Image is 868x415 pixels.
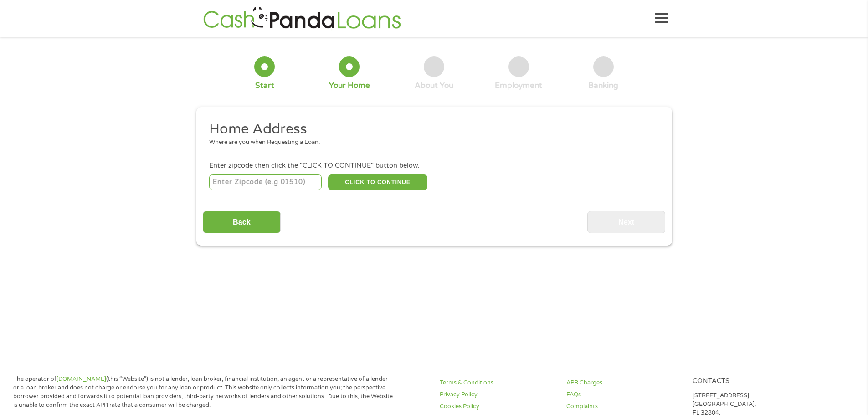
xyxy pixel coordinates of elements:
button: CLICK TO CONTINUE [328,174,427,190]
a: Privacy Policy [440,390,555,399]
a: FAQs [566,390,682,399]
div: Where are you when Requesting a Loan. [209,138,652,147]
a: Complaints [566,402,682,411]
input: Back [203,211,281,233]
div: Employment [495,81,542,91]
input: Enter Zipcode (e.g 01510) [209,174,322,190]
a: [DOMAIN_NAME] [56,375,106,383]
div: Banking [588,81,618,91]
input: Next [587,211,665,233]
h4: Contacts [693,377,808,386]
div: Your Home [329,81,370,91]
div: Enter zipcode then click the "CLICK TO CONTINUE" button below. [209,161,658,171]
p: The operator of (this “Website”) is not a lender, loan broker, financial institution, an agent or... [13,375,393,410]
div: About You [415,81,453,91]
div: Start [255,81,274,91]
a: APR Charges [566,379,682,387]
h2: Home Address [209,120,652,138]
a: Cookies Policy [440,402,555,411]
a: Terms & Conditions [440,379,555,387]
img: GetLoanNow Logo [200,5,404,31]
